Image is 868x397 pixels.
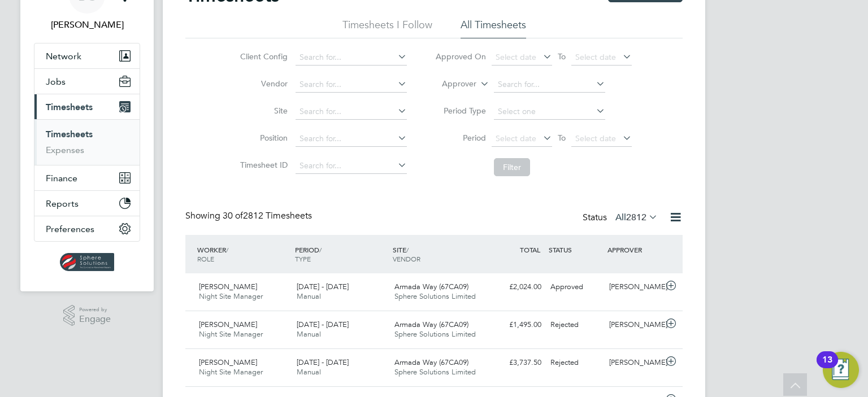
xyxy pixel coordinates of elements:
[487,278,546,296] div: £2,024.00
[223,210,243,221] span: 30 of
[520,245,540,254] span: TOTAL
[626,212,646,223] span: 2812
[46,224,94,234] span: Preferences
[546,316,605,334] div: Rejected
[197,254,214,263] span: ROLE
[34,191,140,216] button: Reports
[615,212,658,223] label: All
[393,254,420,263] span: VENDOR
[79,315,111,324] span: Engage
[605,316,663,334] div: [PERSON_NAME]
[60,253,115,271] img: spheresolutions-logo-retina.png
[546,239,605,260] div: STATUS
[605,278,663,296] div: [PERSON_NAME]
[296,158,407,174] input: Search for...
[34,165,140,190] button: Finance
[199,291,263,301] span: Night Site Manager
[297,329,321,339] span: Manual
[199,329,263,339] span: Night Site Manager
[394,291,476,301] span: Sphere Solutions Limited
[63,305,111,326] a: Powered byEngage
[297,367,321,377] span: Manual
[46,145,84,155] a: Expenses
[297,282,349,291] span: [DATE] - [DATE]
[296,104,407,120] input: Search for...
[546,354,605,372] div: Rejected
[435,133,486,143] label: Period
[199,367,263,377] span: Night Site Manager
[296,131,407,147] input: Search for...
[583,210,660,226] div: Status
[319,245,322,254] span: /
[237,51,288,62] label: Client Config
[554,49,569,64] span: To
[394,282,468,291] span: Armada Way (67CA09)
[226,245,228,254] span: /
[295,254,311,263] span: TYPE
[390,239,488,269] div: SITE
[487,354,546,372] div: £3,737.50
[237,133,288,143] label: Position
[46,102,93,112] span: Timesheets
[487,316,546,334] div: £1,495.00
[34,216,140,241] button: Preferences
[237,106,288,116] label: Site
[546,278,605,296] div: Approved
[46,198,79,209] span: Reports
[461,18,526,38] li: All Timesheets
[46,129,93,139] a: Timesheets
[297,320,349,329] span: [DATE] - [DATE]
[46,51,81,62] span: Network
[185,210,314,222] div: Showing
[494,158,530,176] button: Filter
[406,245,409,254] span: /
[34,94,140,119] button: Timesheets
[194,239,292,269] div: WORKER
[822,360,832,374] div: 13
[394,367,476,377] span: Sphere Solutions Limited
[575,52,616,62] span: Select date
[435,106,486,116] label: Period Type
[34,18,140,32] span: Briony Carr
[46,76,66,87] span: Jobs
[394,320,468,329] span: Armada Way (67CA09)
[34,253,140,271] a: Go to home page
[426,78,476,90] label: Approver
[494,104,605,120] input: Select one
[223,210,312,221] span: 2812 Timesheets
[297,291,321,301] span: Manual
[496,133,536,143] span: Select date
[34,119,140,165] div: Timesheets
[435,51,486,62] label: Approved On
[34,43,140,68] button: Network
[46,173,77,184] span: Finance
[237,78,288,89] label: Vendor
[199,282,257,291] span: [PERSON_NAME]
[394,357,468,367] span: Armada Way (67CA09)
[34,69,140,94] button: Jobs
[496,52,536,62] span: Select date
[823,352,859,388] button: Open Resource Center, 13 new notifications
[199,357,257,367] span: [PERSON_NAME]
[79,305,111,315] span: Powered by
[554,130,569,145] span: To
[575,133,616,143] span: Select date
[292,239,390,269] div: PERIOD
[237,160,288,170] label: Timesheet ID
[199,320,257,329] span: [PERSON_NAME]
[394,329,476,339] span: Sphere Solutions Limited
[605,239,663,260] div: APPROVER
[297,357,349,367] span: [DATE] - [DATE]
[605,354,663,372] div: [PERSON_NAME]
[296,50,407,66] input: Search for...
[342,18,432,38] li: Timesheets I Follow
[296,77,407,93] input: Search for...
[494,77,605,93] input: Search for...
